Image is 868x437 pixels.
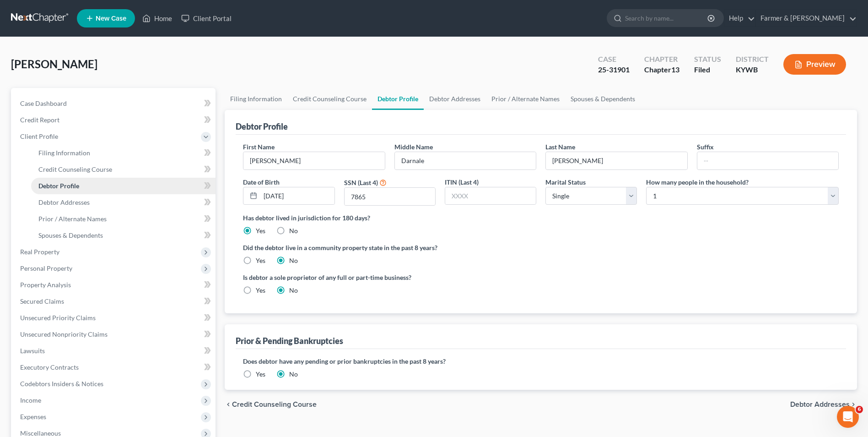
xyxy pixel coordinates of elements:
[736,65,769,75] div: KYWB
[31,145,216,161] a: Filing Information
[646,177,749,187] label: How many people in the household?
[31,161,216,178] a: Credit Counseling Course
[96,15,126,22] span: New Case
[20,297,64,305] span: Secured Claims
[783,54,846,75] button: Preview
[724,10,755,27] a: Help
[138,10,177,27] a: Home
[625,10,709,27] input: Search by name...
[31,178,216,194] a: Debtor Profile
[256,286,265,295] label: Yes
[256,256,265,265] label: Yes
[20,429,61,437] span: Miscellaneous
[260,187,334,205] input: MM/DD/YYYY
[790,401,850,408] span: Debtor Addresses
[736,54,769,65] div: District
[837,406,859,428] iframe: Intercom live chat
[394,142,433,152] label: Middle Name
[289,256,298,265] label: No
[225,88,287,110] a: Filing Information
[236,121,288,132] div: Debtor Profile
[256,370,265,379] label: Yes
[697,142,714,152] label: Suffix
[289,370,298,379] label: No
[31,194,216,211] a: Debtor Addresses
[546,152,687,169] input: --
[20,413,46,421] span: Expenses
[756,10,857,27] a: Farmer & [PERSON_NAME]
[256,226,265,235] label: Yes
[243,142,275,152] label: First Name
[20,396,41,404] span: Income
[13,359,216,376] a: Executory Contracts
[20,380,103,388] span: Codebtors Insiders & Notices
[177,10,236,27] a: Client Portal
[13,343,216,359] a: Lawsuits
[31,227,216,244] a: Spouses & Dependents
[225,401,232,408] i: chevron_left
[850,401,857,408] i: chevron_right
[38,231,103,239] span: Spouses & Dependents
[644,65,679,75] div: Chapter
[598,65,630,75] div: 25-31901
[20,347,45,355] span: Lawsuits
[232,401,317,408] span: Credit Counseling Course
[243,152,384,169] input: --
[243,356,839,366] label: Does debtor have any pending or prior bankruptcies in the past 8 years?
[225,401,317,408] button: chevron_left Credit Counseling Course
[13,310,216,326] a: Unsecured Priority Claims
[598,54,630,65] div: Case
[243,213,839,223] label: Has debtor lived in jurisdiction for 180 days?
[486,88,565,110] a: Prior / Alternate Names
[20,132,58,140] span: Client Profile
[445,187,536,205] input: XXXX
[13,293,216,310] a: Secured Claims
[644,54,679,65] div: Chapter
[289,226,298,235] label: No
[38,165,112,173] span: Credit Counseling Course
[13,277,216,293] a: Property Analysis
[13,95,216,112] a: Case Dashboard
[697,152,838,169] input: --
[671,65,679,74] span: 13
[236,335,343,346] div: Prior & Pending Bankruptcies
[31,211,216,227] a: Prior / Alternate Names
[20,330,108,338] span: Unsecured Nonpriority Claims
[424,88,486,110] a: Debtor Addresses
[13,112,216,128] a: Credit Report
[545,177,586,187] label: Marital Status
[20,99,67,107] span: Case Dashboard
[20,281,71,289] span: Property Analysis
[11,57,97,71] span: [PERSON_NAME]
[790,401,857,408] button: Debtor Addresses chevron_right
[243,273,536,282] label: Is debtor a sole proprietor of any full or part-time business?
[856,406,863,413] span: 6
[395,152,536,169] input: M.I
[13,326,216,343] a: Unsecured Nonpriority Claims
[694,65,721,75] div: Filed
[545,142,575,152] label: Last Name
[289,286,298,295] label: No
[38,215,107,223] span: Prior / Alternate Names
[38,149,90,157] span: Filing Information
[694,54,721,65] div: Status
[287,88,372,110] a: Credit Counseling Course
[20,314,96,322] span: Unsecured Priority Claims
[20,248,59,256] span: Real Property
[445,177,479,187] label: ITIN (Last 4)
[345,188,435,205] input: XXXX
[243,177,280,187] label: Date of Birth
[243,243,839,252] label: Did the debtor live in a community property state in the past 8 years?
[20,363,79,371] span: Executory Contracts
[20,264,72,272] span: Personal Property
[20,116,59,124] span: Credit Report
[372,88,424,110] a: Debtor Profile
[38,198,90,206] span: Debtor Addresses
[38,182,79,190] span: Debtor Profile
[565,88,641,110] a: Spouses & Dependents
[344,178,378,187] label: SSN (Last 4)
